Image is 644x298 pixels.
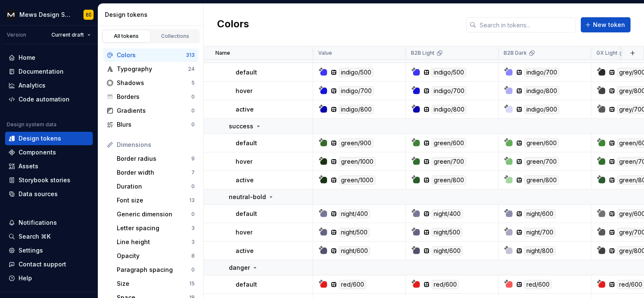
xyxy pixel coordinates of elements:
[103,104,198,117] a: Gradients0
[5,258,93,271] button: Contact support
[411,50,435,56] p: B2B Light
[117,279,189,288] div: Size
[524,176,559,185] div: green/800
[19,95,70,104] div: Code automation
[236,139,257,147] p: default
[217,17,249,32] h2: Colors
[339,157,376,166] div: green/1000
[5,187,93,201] a: Data sources
[229,263,250,272] p: danger
[19,148,56,157] div: Components
[524,157,559,166] div: green/700
[103,62,198,76] a: Typography24
[19,232,51,241] div: Search ⌘K
[19,274,32,282] div: Help
[113,208,198,221] a: Generic dimension0
[5,173,93,187] a: Storybook stories
[5,51,93,64] a: Home
[117,210,191,218] div: Generic dimension
[19,53,35,62] div: Home
[432,176,466,185] div: green/800
[117,168,191,177] div: Border width
[117,120,191,129] div: Blurs
[5,65,93,78] a: Documentation
[103,76,198,90] a: Shadows5
[191,253,195,259] div: 8
[103,48,198,62] a: Colors313
[191,107,195,114] div: 0
[117,196,189,205] div: Font size
[236,68,257,77] p: default
[113,152,198,165] a: Border radius9
[524,228,555,237] div: night/700
[339,68,373,77] div: indigo/500
[191,211,195,218] div: 0
[5,132,93,145] a: Design tokens
[117,224,191,232] div: Letter spacing
[186,52,195,59] div: 313
[524,68,559,77] div: indigo/700
[113,263,198,277] a: Paragraph spacing0
[236,247,254,255] p: active
[113,235,198,249] a: Line height3
[229,122,253,130] p: success
[19,81,46,90] div: Analytics
[113,221,198,235] a: Letter spacing3
[339,105,374,114] div: indigo/800
[191,225,195,231] div: 3
[19,162,38,170] div: Assets
[236,87,252,95] p: hover
[339,138,373,148] div: green/900
[103,90,198,104] a: Borders0
[117,154,191,163] div: Border radius
[191,121,195,128] div: 0
[432,68,466,77] div: indigo/500
[339,176,376,185] div: green/1000
[5,271,93,285] button: Help
[189,197,195,204] div: 13
[236,105,254,114] p: active
[5,93,93,106] a: Code automation
[318,50,332,56] p: Value
[117,182,191,191] div: Duration
[191,239,195,245] div: 3
[524,138,559,148] div: green/600
[432,280,459,289] div: red/600
[117,238,191,246] div: Line height
[191,155,195,162] div: 9
[581,17,631,32] button: New token
[51,32,84,38] span: Current draft
[229,193,266,201] p: neutral-bold
[504,50,527,56] p: B2B Dark
[5,79,93,92] a: Analytics
[191,169,195,176] div: 7
[5,216,93,229] button: Notifications
[476,17,576,32] input: Search in tokens...
[432,105,467,114] div: indigo/800
[117,93,191,101] div: Borders
[2,5,96,24] button: Mews Design SystemEČ
[19,134,61,143] div: Design tokens
[117,51,186,59] div: Colors
[117,106,191,115] div: Gradients
[524,246,555,255] div: night/800
[432,209,463,218] div: night/400
[593,21,625,29] span: New token
[596,50,617,56] p: GX Light
[191,183,195,190] div: 0
[113,277,198,290] a: Size15
[524,105,559,114] div: indigo/900
[236,176,254,184] p: active
[189,280,195,287] div: 15
[113,194,198,207] a: Font size13
[5,160,93,173] a: Assets
[236,210,257,218] p: default
[105,11,200,19] div: Design tokens
[19,218,57,227] div: Notifications
[103,118,198,131] a: Blurs0
[191,80,195,86] div: 5
[113,249,198,263] a: Opacity8
[339,228,370,237] div: night/500
[215,50,230,56] p: Name
[117,79,191,87] div: Shadows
